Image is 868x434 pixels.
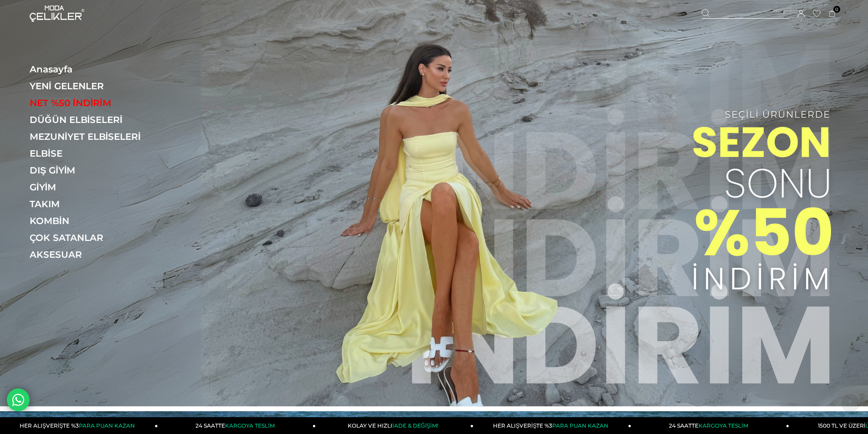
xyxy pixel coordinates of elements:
[30,64,155,75] a: Anasayfa
[632,417,789,434] a: 24 SAATTEKARGOYA TESLİM
[30,215,155,226] a: KOMBİN
[30,81,155,92] a: YENİ GELENLER
[833,6,840,13] span: 0
[316,417,473,434] a: KOLAY VE HIZLIİADE & DEĞİŞİM!
[225,422,274,429] span: KARGOYA TESLİM
[30,97,155,108] a: NET %50 İNDİRİM
[699,422,748,429] span: KARGOYA TESLİM
[829,10,836,17] a: 0
[30,232,155,243] a: ÇOK SATANLAR
[158,417,316,434] a: 24 SAATTEKARGOYA TESLİM
[30,5,84,22] img: logo
[30,249,155,260] a: AKSESUAR
[30,131,155,142] a: MEZUNİYET ELBİSELERİ
[30,182,155,193] a: GİYİM
[30,148,155,159] a: ELBİSE
[30,114,155,125] a: DÜĞÜN ELBİSELERİ
[552,422,608,429] span: PARA PUAN KAZAN
[30,199,155,209] a: TAKIM
[473,417,631,434] a: HER ALIŞVERİŞTE %3PARA PUAN KAZAN
[392,422,438,429] span: İADE & DEĞİŞİM!
[30,165,155,176] a: DIŞ GİYİM
[79,422,135,429] span: PARA PUAN KAZAN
